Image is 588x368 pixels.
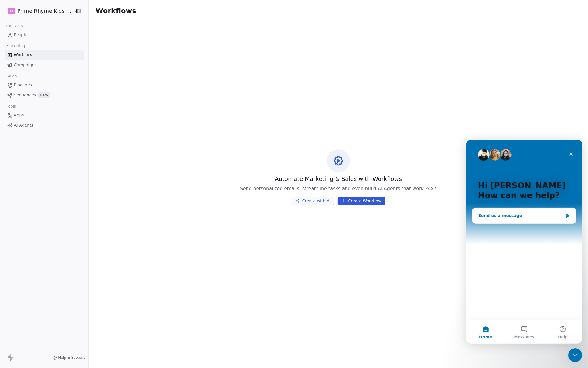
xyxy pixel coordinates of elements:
span: Prime Rhyme Kids Books [17,7,72,15]
span: D [10,8,13,14]
iframe: Intercom live chat [466,140,582,344]
span: Send personalized emails, streamline tasks and even build AI Agents that work 24x7 [240,185,437,192]
span: Automate Marketing & Sales with Workflows [275,175,402,183]
a: Pipelines [5,80,84,90]
span: Sequences [14,92,36,98]
span: Pipelines [14,82,32,88]
span: Campaigns [14,62,36,68]
button: Create Workflow [338,197,385,205]
a: Workflows [5,50,84,60]
button: Create with AI [292,197,334,205]
span: Apps [14,112,24,118]
iframe: Intercom live chat [568,348,582,362]
span: Sales [4,72,19,81]
a: Apps [5,110,84,120]
a: Help & Support [52,355,85,360]
span: Workflows [14,52,35,58]
button: DPrime Rhyme Kids Books [7,6,70,16]
span: Marketing [4,42,28,50]
span: AI Agents [14,122,33,128]
a: Campaigns [5,60,84,70]
span: Tools [4,102,18,111]
span: People [14,32,28,38]
a: SequencesBeta [5,90,84,100]
a: AI Agents [5,121,84,130]
a: People [5,30,84,40]
span: Contacts [4,22,25,30]
span: Beta [38,92,50,98]
span: Workflows [96,7,136,15]
span: Help & Support [58,355,85,360]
